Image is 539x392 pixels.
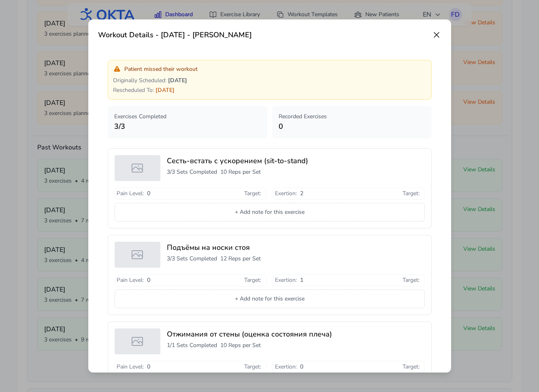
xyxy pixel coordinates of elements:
[220,255,261,263] p: 12 Reps per Set
[220,341,261,349] p: 10 Reps per Set
[117,363,144,371] span: Pain Level :
[244,363,261,371] span: Target :
[168,77,187,84] span: [DATE]
[167,341,217,349] p: 1 / 1 Sets Completed
[117,276,144,284] span: Pain Level :
[117,190,144,198] span: Pain Level :
[300,190,303,198] span: 2
[403,276,420,284] span: Target :
[279,113,425,121] p: Recorded Exercises
[220,168,261,176] p: 10 Reps per Set
[115,203,425,222] button: + Add note for this exercise
[114,121,261,132] p: 3 / 3
[147,363,150,371] span: 0
[124,65,198,73] span: Patient missed their workout
[115,290,425,308] button: + Add note for this exercise
[167,155,424,166] h3: Сесть-встать с ускорением (sit-to-stand)
[114,113,261,121] p: Exercises Completed
[113,86,154,94] span: Rescheduled To :
[275,363,297,371] span: Exertion :
[113,77,166,84] span: Originally Scheduled :
[244,190,261,198] span: Target :
[167,242,424,253] h3: Подъёмы на носки стоя
[300,276,303,284] span: 1
[156,86,175,94] span: [DATE]
[98,29,252,40] h3: Workout Details - [DATE] - [PERSON_NAME]
[167,255,217,263] p: 3 / 3 Sets Completed
[300,363,303,371] span: 0
[275,276,297,284] span: Exertion :
[403,363,420,371] span: Target :
[275,190,297,198] span: Exertion :
[147,190,150,198] span: 0
[167,168,217,176] p: 3 / 3 Sets Completed
[279,121,425,132] p: 0
[147,276,150,284] span: 0
[167,328,424,340] h3: Отжимания от стены (оценка состояния плеча)
[244,276,261,284] span: Target :
[403,190,420,198] span: Target :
